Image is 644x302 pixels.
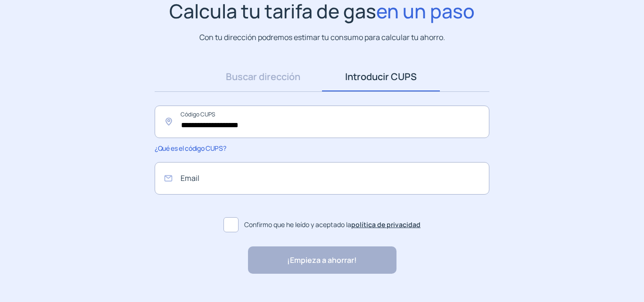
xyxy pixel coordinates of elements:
p: Con tu dirección podremos estimar tu consumo para calcular tu ahorro. [199,32,445,43]
a: política de privacidad [351,220,421,229]
span: ¿Qué es el código CUPS? [155,144,226,153]
a: Buscar dirección [204,62,322,91]
span: Confirmo que he leído y aceptado la [244,220,421,230]
a: Introducir CUPS [322,62,440,91]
